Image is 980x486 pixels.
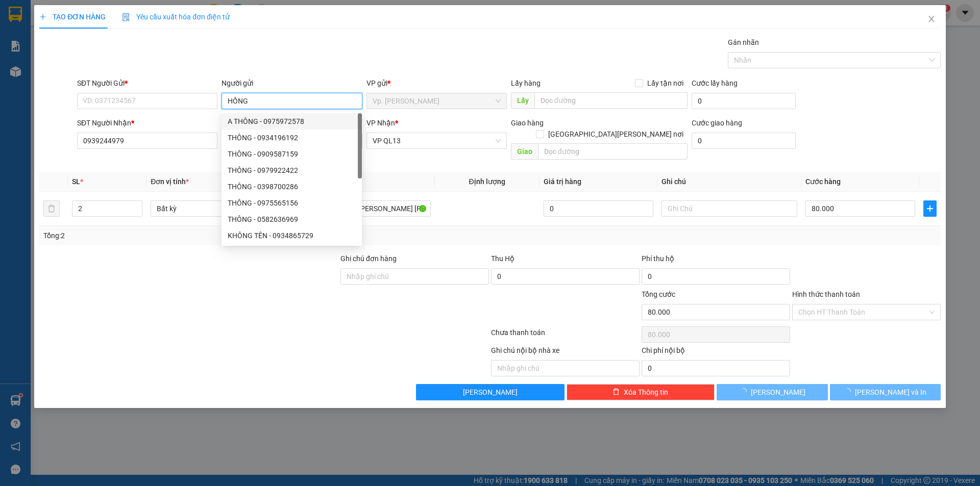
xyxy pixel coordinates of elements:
[228,116,356,127] div: A THÔNG - 0975972578
[228,148,356,160] div: THÔNG - 0909587159
[39,13,106,21] span: TẠO ĐƠN HÀNG
[661,200,797,217] input: Ghi Chú
[844,388,855,395] span: loading
[717,384,827,400] button: [PERSON_NAME]
[511,92,534,109] span: Lấy
[924,204,936,213] span: plus
[692,93,796,109] input: Cước lấy hàng
[855,387,926,398] span: [PERSON_NAME] và In
[792,290,860,298] label: Hình thức thanh toán
[340,254,397,263] label: Ghi chú đơn hàng
[491,254,514,263] span: Thu Hộ
[511,143,538,160] span: Giao
[567,384,715,400] button: deleteXóa Thông tin
[642,253,790,268] div: Phí thu hộ
[222,113,362,130] div: A THÔNG - 0975972578
[490,327,641,345] div: Chưa thanh toán
[66,15,98,98] b: Biên nhận gởi hàng hóa
[122,13,130,21] img: icon
[43,230,378,241] div: Tổng: 2
[692,119,742,127] label: Cước giao hàng
[39,13,46,20] span: plus
[228,197,356,209] div: THÔNG - 0975565156
[927,15,936,23] span: close
[72,177,80,186] span: SL
[228,230,356,241] div: KHÔNG TÊN - 0934865729
[222,130,362,146] div: THÔNG - 0934196192
[157,201,280,216] span: Bất kỳ
[222,146,362,162] div: THÔNG - 0909587159
[612,388,620,396] span: delete
[222,211,362,227] div: THÔNG - 0582636969
[544,177,581,186] span: Giá trị hàng
[544,129,688,140] span: [GEOGRAPHIC_DATA][PERSON_NAME] nơi
[463,387,518,398] span: [PERSON_NAME]
[122,13,230,21] span: Yêu cầu xuất hóa đơn điện tử
[538,143,688,160] input: Dọc đường
[544,200,653,217] input: 0
[642,345,790,360] div: Chi phí nội bộ
[43,200,60,217] button: delete
[13,66,56,114] b: An Anh Limousine
[222,162,362,178] div: THÔNG - 0979922422
[77,78,217,89] div: SĐT Người Gửi
[228,165,356,176] div: THÔNG - 0979922422
[751,387,805,398] span: [PERSON_NAME]
[511,79,541,87] span: Lấy hàng
[728,38,759,46] label: Gán nhãn
[511,119,544,127] span: Giao hàng
[222,78,362,89] div: Người gửi
[624,387,668,398] span: Xóa Thông tin
[469,177,505,186] span: Định lượng
[917,5,946,34] button: Close
[366,78,507,89] div: VP gửi
[805,177,841,186] span: Cước hàng
[228,132,356,143] div: THÔNG - 0934196192
[923,200,937,217] button: plus
[416,384,565,400] button: [PERSON_NAME]
[222,227,362,244] div: KHÔNG TÊN - 0934865729
[830,384,941,400] button: [PERSON_NAME] và In
[366,119,395,127] span: VP Nhận
[222,195,362,211] div: THÔNG - 0975565156
[692,133,796,149] input: Cước giao hàng
[228,181,356,192] div: THÔNG - 0398700286
[373,93,501,109] span: Vp. Phan Rang
[692,79,738,87] label: Cước lấy hàng
[491,345,640,360] div: Ghi chú nội bộ nhà xe
[491,360,640,376] input: Nhập ghi chú
[295,200,430,217] input: VD: Bàn, Ghế
[643,78,688,89] span: Lấy tận nơi
[642,290,675,298] span: Tổng cước
[340,268,489,285] input: Ghi chú đơn hàng
[534,92,688,109] input: Dọc đường
[222,178,362,195] div: THÔNG - 0398700286
[373,133,501,148] span: VP QL13
[77,117,217,129] div: SĐT Người Nhận
[151,177,189,186] span: Đơn vị tính
[740,388,751,395] span: loading
[228,214,356,225] div: THÔNG - 0582636969
[657,172,801,192] th: Ghi chú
